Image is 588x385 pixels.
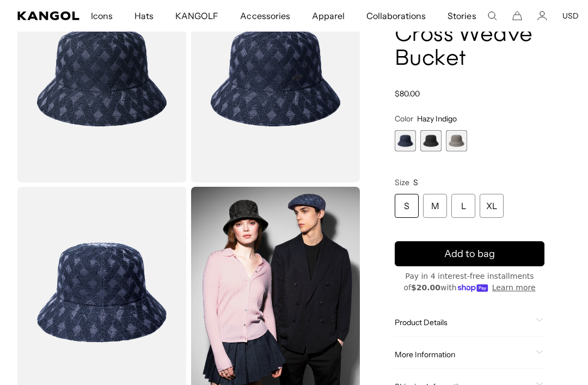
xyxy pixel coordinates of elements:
[395,23,544,71] h1: Cross Weave Bucket
[395,350,531,359] span: More Information
[444,247,495,261] span: Add to bag
[413,178,418,187] span: S
[512,11,522,21] button: Cart
[417,114,457,124] span: Hazy Indigo
[395,89,420,99] span: $80.00
[395,130,416,151] label: Hazy Indigo
[17,11,80,20] a: Kangol
[395,317,531,327] span: Product Details
[423,194,447,218] div: M
[420,130,442,151] label: Black
[420,130,442,151] div: 2 of 3
[395,178,409,187] span: Size
[395,130,416,151] div: 1 of 3
[487,11,497,21] summary: Search here
[395,241,544,266] button: Add to bag
[451,194,475,218] div: L
[395,114,413,124] span: Color
[395,194,419,218] div: S
[480,194,504,218] div: XL
[537,11,547,21] a: Account
[562,11,579,21] button: USD
[446,130,467,151] label: Warm Grey
[446,130,467,151] div: 3 of 3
